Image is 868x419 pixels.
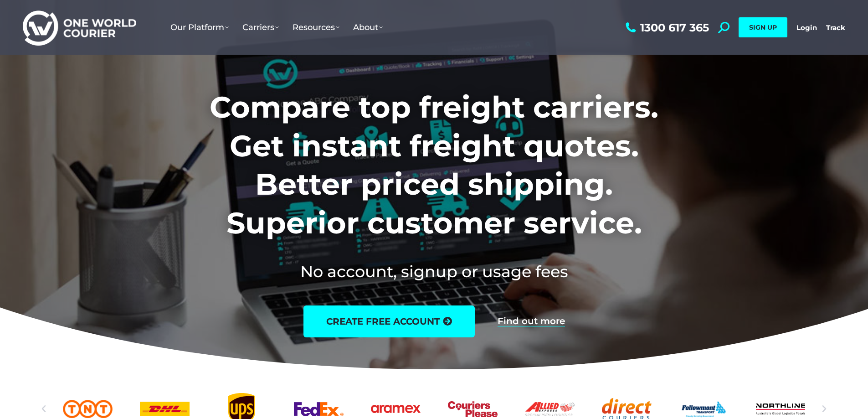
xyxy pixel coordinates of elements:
span: Our Platform [170,22,229,32]
a: Our Platform [164,13,236,41]
h1: Compare top freight carriers. Get instant freight quotes. Better priced shipping. Superior custom... [149,88,719,242]
a: Track [826,23,845,32]
a: Login [796,23,817,32]
span: Resources [293,22,339,32]
span: About [353,22,383,32]
a: 1300 617 365 [623,22,709,33]
a: About [346,13,390,41]
a: Find out more [498,316,565,326]
img: One World Courier [23,9,136,46]
a: Carriers [236,13,286,41]
h2: No account, signup or usage fees [149,260,719,283]
span: SIGN UP [749,23,777,31]
a: create free account [303,305,475,337]
a: SIGN UP [739,17,787,37]
span: Carriers [242,22,279,32]
a: Resources [286,13,346,41]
